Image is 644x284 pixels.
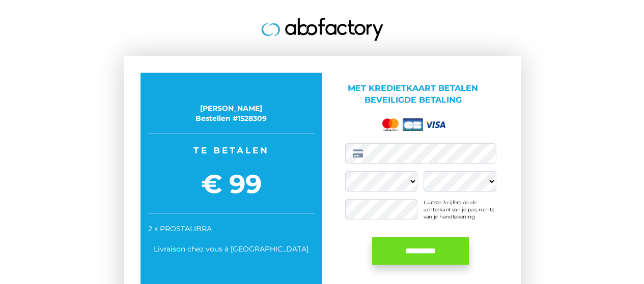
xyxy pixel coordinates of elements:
img: mastercard.png [380,116,401,133]
div: 2 x PROSTALIBRA [148,224,315,234]
span: Beveiligde betaling [365,95,462,105]
img: visa.png [425,121,445,128]
div: [PERSON_NAME] [148,103,315,113]
p: Met Kredietkaart Betalen [330,83,496,106]
img: cb.png [403,118,423,131]
img: logo.jpg [261,18,383,41]
span: € 99 [148,166,315,203]
div: Livraison chez vous à [GEOGRAPHIC_DATA] [148,244,315,254]
span: Te betalen [148,144,315,156]
div: Bestellen #1528309 [148,113,315,123]
div: Laatste 3 cijfers op de achterkant van je pas, rechts van je handtekening [424,199,496,219]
